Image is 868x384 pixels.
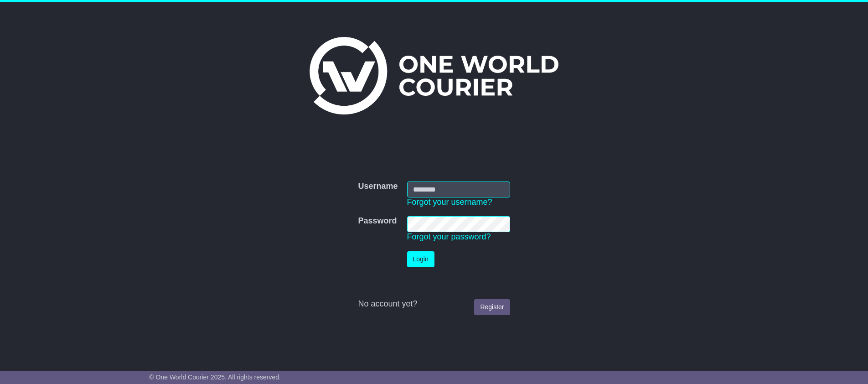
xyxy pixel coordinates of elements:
a: Register [474,299,510,315]
a: Forgot your password? [407,232,491,241]
a: Forgot your username? [407,197,492,207]
label: Username [358,182,398,192]
span: © One World Courier 2025. All rights reserved. [149,374,281,381]
label: Password [358,216,397,226]
button: Login [407,251,434,267]
div: No account yet? [358,299,510,309]
img: One World [310,37,558,114]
